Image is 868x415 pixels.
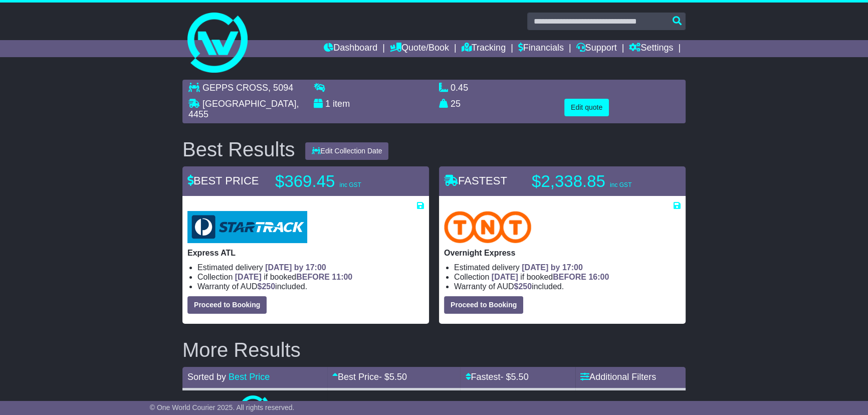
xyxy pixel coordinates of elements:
[564,99,609,116] button: Edit quote
[532,171,657,191] p: $2,338.85
[553,273,586,281] span: BEFORE
[454,272,681,282] li: Collection
[257,282,275,291] span: $
[444,174,507,187] span: FASTEST
[182,339,686,361] h2: More Results
[197,272,424,282] li: Collection
[462,40,506,57] a: Tracking
[202,99,296,109] span: [GEOGRAPHIC_DATA]
[454,282,681,291] li: Warranty of AUD included.
[265,263,326,272] span: [DATE] by 17:00
[296,273,330,281] span: BEFORE
[187,211,307,243] img: StarTrack: Express ATL
[451,99,461,109] span: 25
[511,372,529,382] span: 5.50
[454,263,681,272] li: Estimated delivery
[268,83,293,93] span: , 5094
[262,282,275,291] span: 250
[188,99,299,120] span: , 4455
[235,273,262,281] span: [DATE]
[177,138,300,160] div: Best Results
[500,372,528,382] span: - $
[325,99,330,109] span: 1
[339,181,361,188] span: inc GST
[610,181,631,188] span: inc GST
[332,372,407,382] a: Best Price- $5.50
[389,372,407,382] span: 5.50
[229,372,270,382] a: Best Price
[451,83,468,93] span: 0.45
[444,211,531,243] img: TNT Domestic: Overnight Express
[514,282,532,291] span: $
[202,83,268,93] span: GEPPS CROSS
[235,273,352,281] span: if booked
[522,263,583,272] span: [DATE] by 17:00
[187,248,424,258] p: Express ATL
[580,372,656,382] a: Additional Filters
[444,248,681,258] p: Overnight Express
[150,403,295,411] span: © One World Courier 2025. All rights reserved.
[324,40,377,57] a: Dashboard
[390,40,449,57] a: Quote/Book
[465,372,528,382] a: Fastest- $5.50
[444,296,523,314] button: Proceed to Booking
[518,282,532,291] span: 250
[518,40,564,57] a: Financials
[492,273,518,281] span: [DATE]
[333,99,350,109] span: item
[197,282,424,291] li: Warranty of AUD included.
[492,273,609,281] span: if booked
[197,263,424,272] li: Estimated delivery
[187,296,267,314] button: Proceed to Booking
[187,372,226,382] span: Sorted by
[588,273,609,281] span: 16:00
[629,40,673,57] a: Settings
[187,174,259,187] span: BEST PRICE
[576,40,617,57] a: Support
[332,273,352,281] span: 11:00
[305,142,389,160] button: Edit Collection Date
[379,372,407,382] span: - $
[275,171,400,191] p: $369.45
